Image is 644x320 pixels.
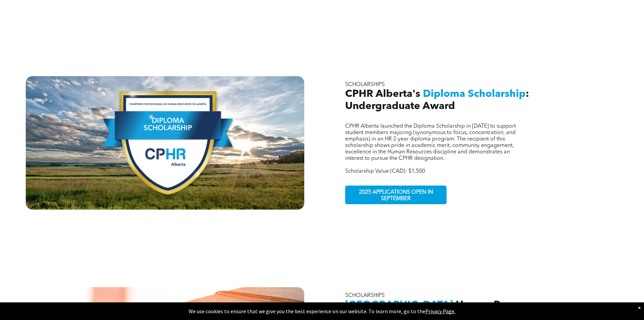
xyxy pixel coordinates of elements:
[345,89,420,99] span: CPHR Alberta's
[345,169,425,174] span: Scholarship Value (CAD): $1,500
[425,308,455,315] a: Privacy Page.
[423,89,526,99] span: Diploma Scholarship
[345,82,385,87] span: SCHOLARSHIPS
[345,124,516,161] span: CPHR Alberta launched the Diploma Scholarship in [DATE] to support student members majoring (syno...
[347,186,445,206] span: 2025 APPLICATIONS OPEN IN SEPTEMBER
[638,304,641,311] div: Dismiss notification
[345,293,385,298] span: SCHOLARSHIPS
[345,186,447,204] a: 2025 APPLICATIONS OPEN IN SEPTEMBER
[345,300,453,310] span: [GEOGRAPHIC_DATA]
